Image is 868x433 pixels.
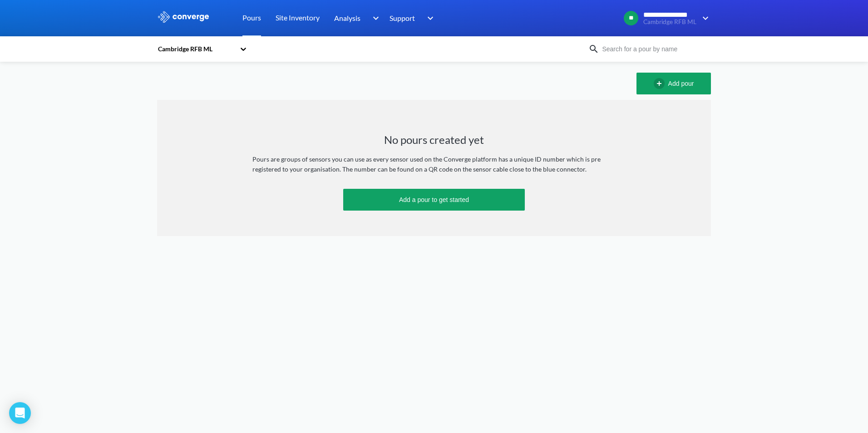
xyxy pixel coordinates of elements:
button: Add pour [636,73,711,94]
h1: No pours created yet [384,133,484,147]
span: Support [390,12,415,24]
img: add-circle-outline.svg [654,78,668,89]
img: downArrow.svg [367,13,381,24]
div: Cambridge RFB ML [157,44,235,54]
input: Search for a pour by name [599,44,709,54]
img: icon-search.svg [588,44,599,54]
div: Open Intercom Messenger [9,402,31,424]
img: logo_ewhite.svg [157,11,210,23]
button: Add a pour to get started [343,189,525,211]
span: Cambridge RFB ML [643,19,696,25]
img: downArrow.svg [696,13,711,24]
img: downArrow.svg [421,13,436,24]
span: Analysis [334,12,360,24]
div: Pours are groups of sensors you can use as every sensor used on the Converge platform has a uniqu... [252,154,616,174]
